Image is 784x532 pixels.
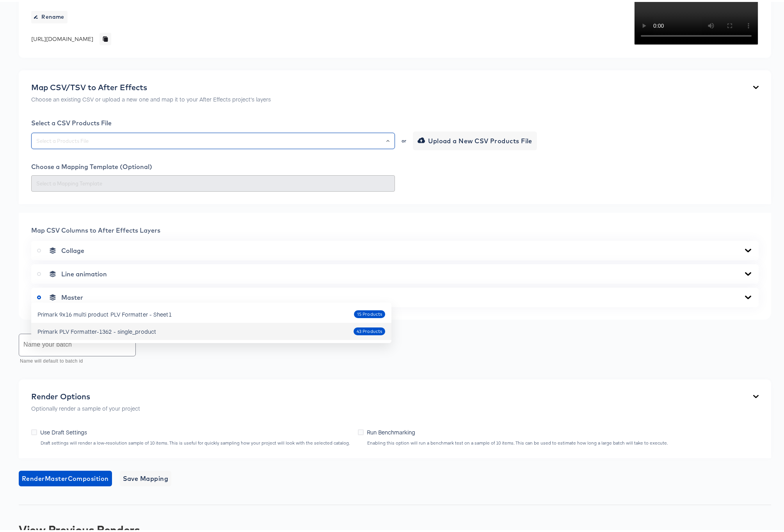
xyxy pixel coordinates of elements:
[31,161,759,169] div: Choose a Mapping Template (Optional)
[20,356,130,363] p: Name will default to batch id
[123,471,169,482] span: Save Mapping
[354,309,385,316] span: 15 Products
[367,426,415,434] span: Run Benchmarking
[31,390,140,399] div: Render Options
[35,177,391,186] input: Select a Mapping Template
[31,224,160,232] span: Map CSV Columns to After Effects Layers
[35,135,391,144] input: Select a Products File
[31,93,271,101] p: Choose an existing CSV or upload a new one and map it to your After Effects project's layers
[386,133,389,144] button: Close
[34,10,64,20] span: Rename
[19,469,112,484] button: RenderMasterComposition
[22,471,109,482] span: Render Master Composition
[31,33,93,41] div: [URL][DOMAIN_NAME]
[419,133,532,144] span: Upload a New CSV Products File
[40,426,87,434] span: Use Draft Settings
[61,292,83,299] span: Master
[37,326,156,333] div: Primark PLV Formatter-1362 - single_product
[61,245,84,253] span: Collage
[31,9,68,21] button: Rename
[31,402,140,410] p: Optionally render a sample of your project
[61,268,107,276] span: Line animation
[120,469,172,484] button: Save Mapping
[37,308,172,316] div: Primark 9x16 multi product PLV Formatter - Sheet1
[354,326,385,333] span: 43 Products
[413,130,537,148] button: Upload a New CSV Products File
[401,137,407,141] div: or
[367,438,668,444] div: Enabling this option will run a benchmark test on a sample of 10 items. This can be used to estim...
[31,117,759,125] div: Select a CSV Products File
[40,438,350,444] div: Draft settings will render a low-resolution sample of 10 items. This is useful for quickly sampli...
[31,81,271,90] div: Map CSV/TSV to After Effects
